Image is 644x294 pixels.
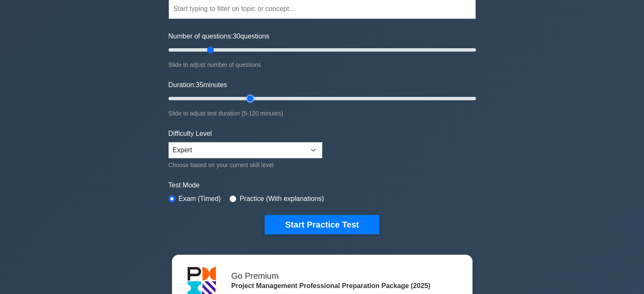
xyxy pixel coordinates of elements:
span: 35 [196,81,203,88]
label: Difficulty Level [169,129,212,139]
label: Exam (Timed) [179,194,221,204]
label: Number of questions: questions [169,31,269,41]
label: Practice (With explanations) [240,194,324,204]
label: Test Mode [169,180,476,190]
div: Choose based on your current skill level [169,160,322,170]
span: 30 [233,33,240,40]
button: Start Practice Test [265,215,379,234]
div: Slide to adjust test duration (5-120 minutes) [169,108,476,118]
label: Duration: minutes [169,80,227,90]
div: Slide to adjust number of questions [169,60,476,70]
